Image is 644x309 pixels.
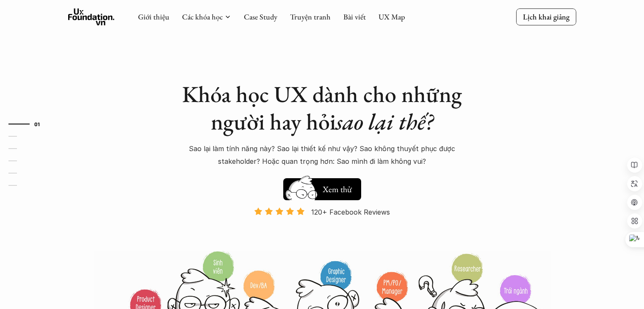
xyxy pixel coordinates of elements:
[283,174,361,200] a: Xem thử
[182,12,223,22] a: Các khóa học
[247,207,398,250] a: 120+ Facebook Reviews
[8,119,49,129] a: 01
[138,12,169,22] a: Giới thiệu
[290,12,331,22] a: Truyện tranh
[516,8,576,25] a: Lịch khai giảng
[174,80,470,135] h1: Khóa học UX dành cho những người hay hỏi
[174,142,470,168] p: Sao lại làm tính năng này? Sao lại thiết kế như vậy? Sao không thuyết phục được stakeholder? Hoặc...
[244,12,277,22] a: Case Study
[311,206,390,218] p: 120+ Facebook Reviews
[321,183,353,195] h5: Xem thử
[343,12,366,22] a: Bài viết
[523,12,569,22] p: Lịch khai giảng
[379,12,405,22] a: UX Map
[34,121,40,127] strong: 01
[336,107,433,136] em: sao lại thế?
